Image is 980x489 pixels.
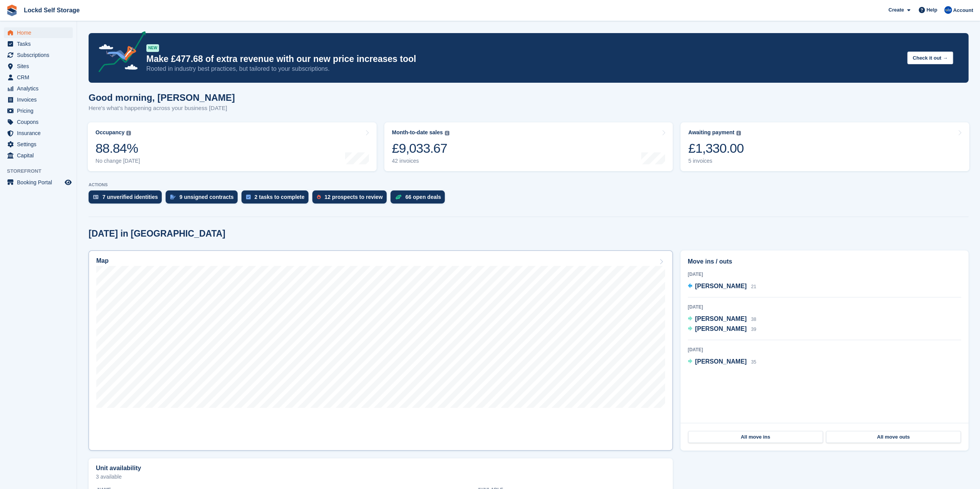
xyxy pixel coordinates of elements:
span: Subscriptions [17,50,63,60]
span: Help [926,6,937,14]
img: Jonny Bleach [944,6,952,14]
a: menu [4,94,73,105]
div: 88.84% [95,140,140,156]
span: Pricing [17,105,63,116]
a: menu [4,105,73,116]
a: menu [4,38,73,49]
a: Preview store [64,178,73,187]
span: [PERSON_NAME] [695,283,747,289]
span: Account [953,7,973,14]
div: NEW [146,44,159,52]
img: prospect-51fa495bee0391a8d652442698ab0144808aea92771e9ea1ae160a38d050c398.svg [317,195,321,199]
div: Month-to-date sales [392,129,443,136]
a: menu [4,150,73,161]
div: No change [DATE] [95,158,140,164]
span: [PERSON_NAME] [695,325,747,332]
a: Awaiting payment £1,330.00 5 invoices [680,122,969,171]
a: Map [89,250,673,451]
a: [PERSON_NAME] 21 [688,282,756,292]
h2: Move ins / outs [688,257,961,266]
h2: [DATE] in [GEOGRAPHIC_DATA] [89,229,225,239]
span: Insurance [17,128,63,139]
div: Occupancy [95,129,124,136]
img: icon-info-grey-7440780725fd019a000dd9b08b2336e03edf1995a4989e88bcd33f0948082b44.svg [126,131,131,135]
img: verify_identity-adf6edd0f0f0b5bbfe63781bf79b02c33cf7c696d77639b501bdc392416b5a36.svg [93,195,99,199]
span: CRM [17,72,63,83]
a: menu [4,139,73,150]
a: menu [4,128,73,139]
h1: Good morning, [PERSON_NAME] [89,92,235,103]
div: 9 unsigned contracts [179,194,234,200]
span: Invoices [17,94,63,105]
img: stora-icon-8386f47178a22dfd0bd8f6a31ec36ba5ce8667c1dd55bd0f319d3a0aa187defe.svg [6,5,18,16]
p: 3 available [96,474,665,479]
img: deal-1b604bf984904fb50ccaf53a9ad4b4a5d6e5aea283cecdc64d6e3604feb123c2.svg [395,194,402,200]
a: menu [4,177,73,188]
h2: Unit availability [96,465,141,472]
span: 21 [751,284,756,289]
p: ACTIONS [89,182,968,187]
a: Lockd Self Storage [21,4,83,17]
span: 38 [751,317,756,322]
a: menu [4,61,73,72]
a: menu [4,83,73,94]
span: Tasks [17,38,63,49]
img: price-adjustments-announcement-icon-8257ccfd72463d97f412b2fc003d46551f7dbcb40ab6d574587a9cd5c0d94... [92,31,146,75]
div: [DATE] [688,304,961,310]
div: [DATE] [688,271,961,278]
span: Booking Portal [17,177,63,188]
span: [PERSON_NAME] [695,315,747,322]
p: Rooted in industry best practices, but tailored to your subscriptions. [146,65,901,73]
span: Create [888,6,904,14]
button: Check it out → [907,52,953,64]
a: menu [4,50,73,60]
img: contract_signature_icon-13c848040528278c33f63329250d36e43548de30e8caae1d1a13099fd9432cc5.svg [170,195,176,199]
span: Capital [17,150,63,161]
span: Home [17,27,63,38]
div: 2 tasks to complete [255,194,305,200]
img: icon-info-grey-7440780725fd019a000dd9b08b2336e03edf1995a4989e88bcd33f0948082b44.svg [736,131,741,135]
p: Make £477.68 of extra revenue with our new price increases tool [146,53,901,65]
a: menu [4,72,73,83]
img: task-75834270c22a3079a89374b754ae025e5fb1db73e45f91037f5363f120a921f8.svg [246,195,251,199]
h2: Map [96,257,109,264]
img: icon-info-grey-7440780725fd019a000dd9b08b2336e03edf1995a4989e88bcd33f0948082b44.svg [445,131,449,135]
div: £1,330.00 [688,140,744,156]
span: Sites [17,61,63,72]
div: [DATE] [688,346,961,353]
a: Occupancy 88.84% No change [DATE] [88,122,377,171]
span: 35 [751,359,756,365]
a: All move outs [826,431,961,443]
a: 66 open deals [390,190,449,207]
span: [PERSON_NAME] [695,358,747,365]
a: [PERSON_NAME] 38 [688,314,756,324]
a: [PERSON_NAME] 35 [688,357,756,367]
a: Month-to-date sales £9,033.67 42 invoices [384,122,673,171]
a: [PERSON_NAME] 39 [688,324,756,334]
span: Settings [17,139,63,150]
a: All move ins [688,431,823,443]
a: menu [4,117,73,127]
span: 39 [751,327,756,332]
p: Here's what's happening across your business [DATE] [89,104,235,113]
span: Coupons [17,117,63,127]
a: 9 unsigned contracts [166,190,241,207]
div: 7 unverified identities [102,194,158,200]
div: Awaiting payment [688,129,734,136]
div: 12 prospects to review [325,194,383,200]
a: menu [4,27,73,38]
div: £9,033.67 [392,140,449,156]
div: 66 open deals [405,194,441,200]
a: 7 unverified identities [89,190,166,207]
div: 42 invoices [392,158,449,164]
span: Analytics [17,83,63,94]
a: 2 tasks to complete [241,190,312,207]
a: 12 prospects to review [312,190,390,207]
div: 5 invoices [688,158,744,164]
span: Storefront [7,167,77,175]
